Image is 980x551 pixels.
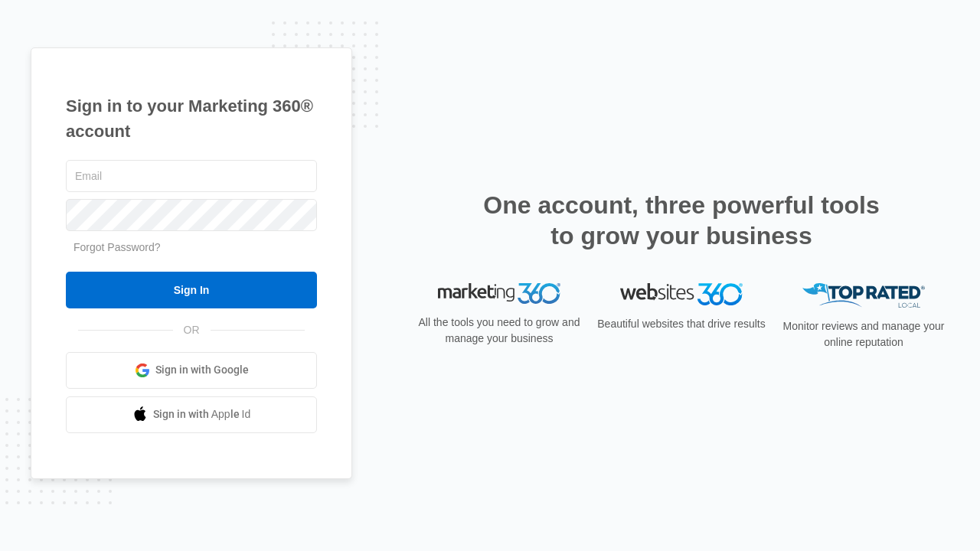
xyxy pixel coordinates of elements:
[413,315,585,347] p: All the tools you need to grow and manage your business
[479,190,884,251] h2: One account, three powerful tools to grow your business
[173,322,211,338] span: OR
[66,160,317,192] input: Email
[155,362,249,378] span: Sign in with Google
[66,352,317,389] a: Sign in with Google
[66,396,317,433] a: Sign in with Apple Id
[802,283,925,308] img: Top Rated Local
[620,283,743,305] img: Websites 360
[778,318,949,350] p: Monitor reviews and manage your online reputation
[596,316,767,332] p: Beautiful websites that drive results
[438,283,560,305] img: Marketing 360
[66,93,317,144] h1: Sign in to your Marketing 360® account
[66,272,317,308] input: Sign In
[153,406,251,422] span: Sign in with Apple Id
[73,241,161,253] a: Forgot Password?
